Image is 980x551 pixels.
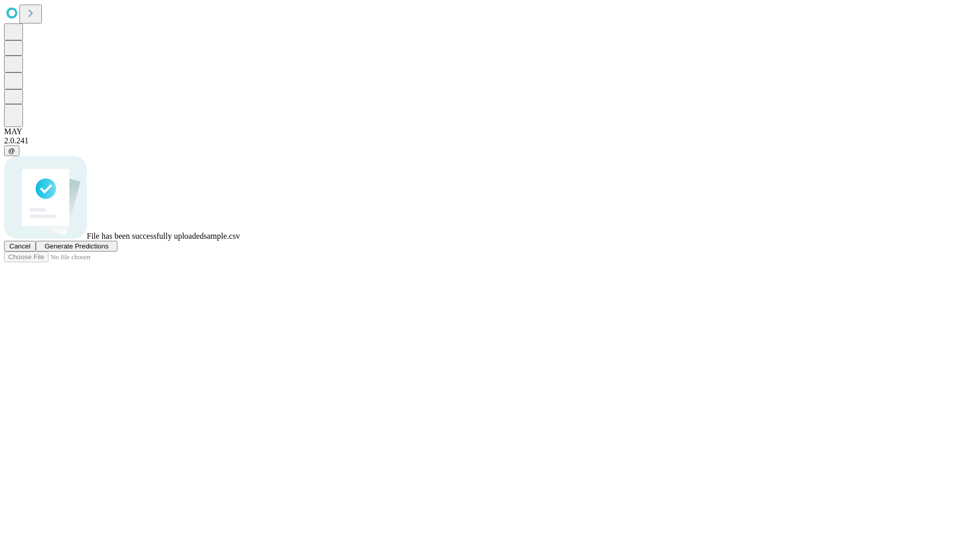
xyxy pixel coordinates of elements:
button: Generate Predictions [36,241,117,252]
span: sample.csv [204,232,240,240]
button: Cancel [4,241,36,252]
span: Cancel [9,242,31,250]
span: File has been successfully uploaded [87,232,204,240]
span: Generate Predictions [44,242,108,250]
div: MAY [4,127,976,136]
button: @ [4,145,19,156]
span: @ [8,147,15,155]
div: 2.0.241 [4,136,976,145]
